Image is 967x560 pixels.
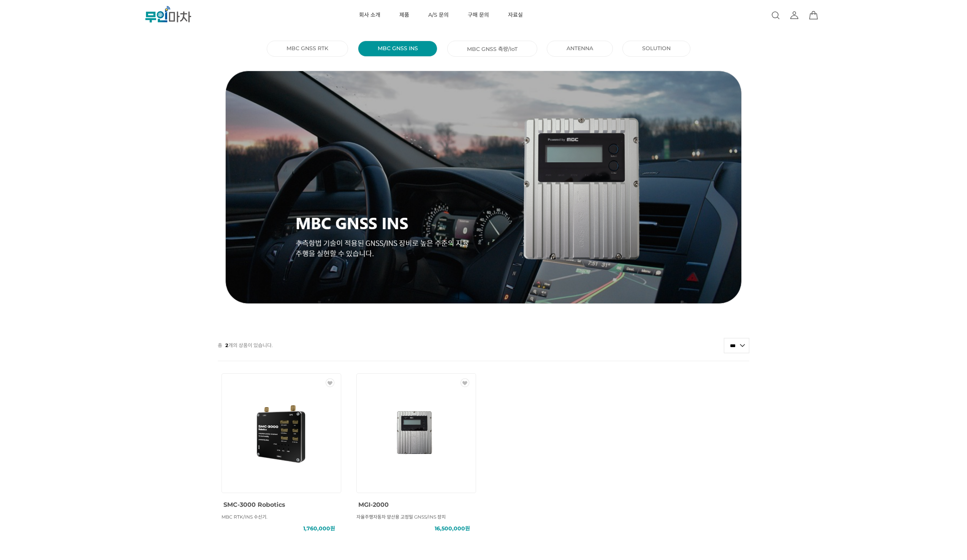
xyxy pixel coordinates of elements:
a: SOLUTION [642,45,671,52]
img: SMC-3000 Robotics [247,399,315,468]
a: MBC GNSS INS [378,45,418,52]
a: MGI-2000 [358,500,389,509]
span: 자율주행자동차 양산용 고정밀 GNSS/INS 장치 [356,514,446,520]
a: ANTENNA [567,45,593,52]
a: SMC-3000 Robotics [223,500,285,509]
span: SMC-3000 Robotics [223,501,285,508]
a: MBC GNSS RTK [286,45,328,52]
img: thumbnail_MBC_GNSS_INS.png [218,71,750,304]
span: 1,760,000원 [303,525,335,532]
span: 16,500,000원 [435,525,470,532]
span: WISH [326,378,337,387]
img: 관심상품 등록 전 [461,378,469,387]
span: MBC RTK/INS 수신기. [222,514,267,520]
img: 관심상품 등록 전 [326,378,334,387]
span: WISH [461,378,472,387]
strong: 2 [225,342,228,348]
img: MGI-2000 [382,399,450,468]
p: 총 개의 상품이 있습니다. [218,338,273,352]
span: MGI-2000 [358,501,389,508]
a: MBC GNSS 측량/IoT [467,45,518,52]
